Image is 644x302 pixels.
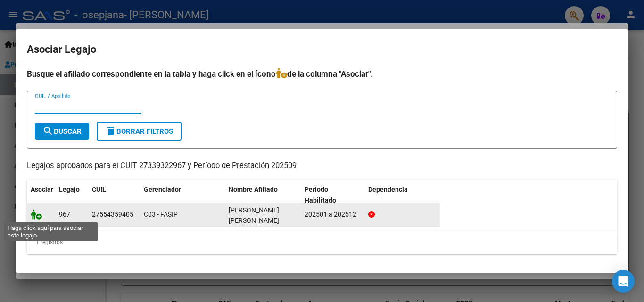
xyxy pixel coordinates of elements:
[144,211,178,218] span: C03 - FASIP
[612,270,635,293] div: Open Intercom Messenger
[105,127,173,136] span: Borrar Filtros
[27,230,617,254] div: 1 registros
[305,186,336,204] span: Periodo Habilitado
[35,123,89,140] button: Buscar
[42,125,54,137] mat-icon: search
[88,180,140,211] datatable-header-cell: CUIL
[305,209,361,220] div: 202501 a 202512
[92,209,133,220] div: 27554359405
[27,160,617,172] p: Legajos aprobados para el CUIT 27339322967 y Período de Prestación 202509
[229,186,278,193] span: Nombre Afiliado
[55,180,88,211] datatable-header-cell: Legajo
[97,122,182,141] button: Borrar Filtros
[27,68,617,80] h4: Busque el afiliado correspondiente en la tabla y haga click en el ícono de la columna "Asociar".
[27,41,617,58] h2: Asociar Legajo
[105,125,116,137] mat-icon: delete
[59,211,70,218] span: 967
[301,180,364,211] datatable-header-cell: Periodo Habilitado
[59,186,80,193] span: Legajo
[31,186,53,193] span: Asociar
[92,186,106,193] span: CUIL
[27,180,55,211] datatable-header-cell: Asociar
[140,180,225,211] datatable-header-cell: Gerenciador
[368,186,408,193] span: Dependencia
[144,186,181,193] span: Gerenciador
[229,206,279,225] span: MOLINA MIA MIRELA
[225,180,301,211] datatable-header-cell: Nombre Afiliado
[42,127,82,136] span: Buscar
[364,180,440,211] datatable-header-cell: Dependencia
